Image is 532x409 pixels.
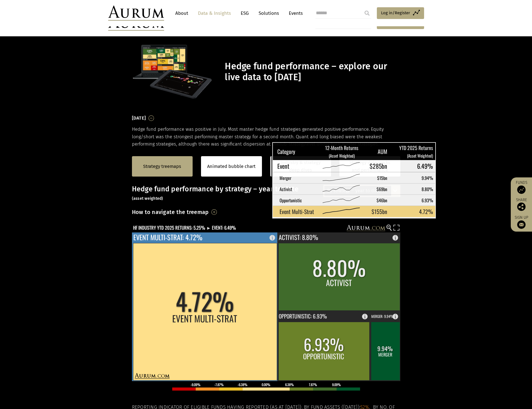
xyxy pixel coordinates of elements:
p: Hedge fund performance was positive in July. Most master hedge fund strategies generated positive... [132,126,400,148]
a: ESG [238,8,252,18]
img: Aurum [108,6,164,21]
a: Funds [514,180,529,194]
a: Log in/Register [377,7,424,19]
a: Industry & strategy deep dives [270,156,331,177]
h3: How to navigate the treemap [132,207,209,217]
input: Submit [361,8,373,19]
img: Sign up to our newsletter [517,220,526,229]
a: Sign up [514,215,529,229]
img: Share this post [517,203,526,211]
span: sub-strategy [279,141,305,147]
a: About [172,8,191,18]
div: By strategy – year to date [324,186,399,196]
a: Solutions [256,8,282,18]
a: Strategy data packs and performance [339,156,400,177]
img: Access Funds [517,186,526,194]
small: (asset weighted) [132,196,163,201]
a: Strategy treemaps [143,163,181,170]
span: Log in/Register [381,9,410,16]
h3: Hedge fund performance by strategy – year to date [132,185,400,202]
a: Animated bubble chart [207,163,256,170]
a: Events [286,8,303,18]
h1: Hedge fund performance – explore our live data to [DATE] [225,61,399,83]
h3: [DATE] [132,114,146,122]
a: Data & Insights [195,8,234,18]
div: Share [514,198,529,211]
